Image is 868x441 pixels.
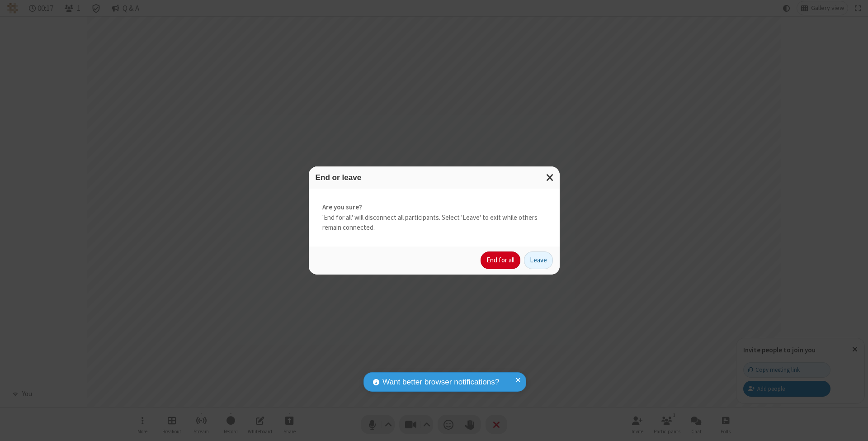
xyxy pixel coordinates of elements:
button: Leave [524,251,553,270]
h3: End or leave [316,173,553,182]
div: 'End for all' will disconnect all participants. Select 'Leave' to exit while others remain connec... [309,189,560,247]
button: End for all [481,251,520,270]
button: Close modal [541,166,560,189]
strong: Are you sure? [322,202,546,213]
span: Want better browser notifications? [382,376,499,388]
